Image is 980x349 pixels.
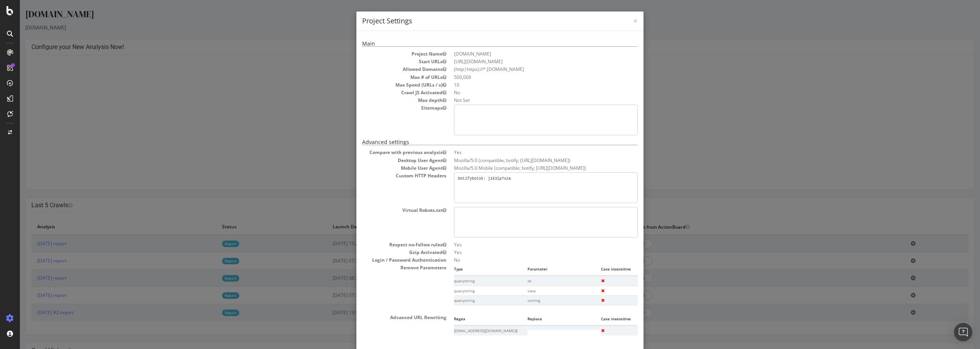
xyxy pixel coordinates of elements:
[342,51,426,57] dt: Project Name
[508,305,581,315] td: lat
[342,314,426,321] dt: Advanced URL Rewriting
[508,276,581,285] td: sk
[434,241,618,248] dd: Yes
[342,257,426,263] dt: Login / Password Authentication
[434,149,618,156] dd: Yes
[342,139,618,145] h5: Advanced settings
[342,172,426,179] dt: Custom HTTP Headers
[342,58,426,65] dt: Start URLs
[342,105,426,111] dt: Sitemaps
[508,314,581,326] th: Replace
[342,41,618,47] h5: Main
[434,286,508,295] td: querystring
[342,66,426,72] dt: Allowed Domains
[342,89,426,96] dt: Crawl JS Activated
[434,276,508,285] td: querystring
[342,97,426,103] dt: Max depth
[613,15,618,26] span: ×
[342,74,426,80] dt: Max # of URLs
[434,305,508,315] td: querystring
[434,74,618,80] dd: 500,000
[581,314,618,326] th: Case insensitive
[342,264,426,271] dt: Remove Parameters
[434,264,508,276] th: Type
[954,323,972,341] div: Open Intercom Messenger
[508,295,581,305] td: sorting
[434,66,618,72] li: (http|https)://*.[DOMAIN_NAME]
[434,314,508,326] th: Regex
[342,16,618,26] h4: Project Settings
[434,89,618,96] dd: No
[434,58,618,65] dd: [URL][DOMAIN_NAME]
[508,286,581,295] td: view
[434,165,618,171] dd: Mozilla/5.0 Mobile (compatible; botify; [URL][DOMAIN_NAME])
[342,149,426,156] dt: Compare with previous analysis
[434,82,618,88] dd: 10
[342,207,426,213] dt: Virtual Robots.txt
[342,157,426,164] dt: Desktop User Agent
[581,264,618,276] th: Case insensitive
[434,249,618,256] dd: Yes
[434,51,618,57] dd: [DOMAIN_NAME]
[342,241,426,248] dt: Respect no-follow rules
[342,165,426,171] dt: Mobile User Agent
[508,264,581,276] th: Parameter
[342,82,426,88] dt: Max Speed (URLs / s)
[434,295,508,305] td: querystring
[342,249,426,256] dt: Gzip Activated
[434,97,618,103] dd: Not Set
[434,172,618,203] pre: botifybotok: j1k3lp7xza
[434,326,508,335] td: [EMAIL_ADDRESS][DOMAIN_NAME]$
[434,157,618,164] dd: Mozilla/5.0 (compatible; botify; [URL][DOMAIN_NAME])
[434,257,618,263] dd: No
